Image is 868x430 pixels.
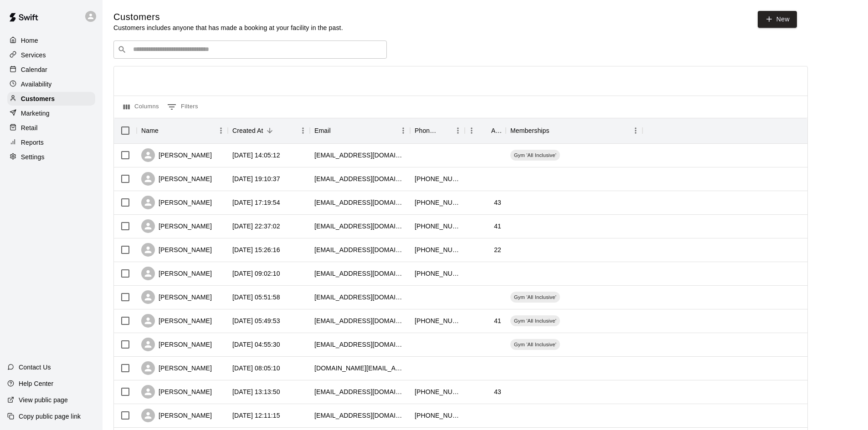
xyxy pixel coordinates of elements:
button: Sort [438,124,451,137]
div: 2025-10-07 04:55:30 [232,340,280,349]
a: Home [7,34,95,47]
div: Memberships [510,118,550,143]
div: +18014004860 [415,411,460,420]
div: [PERSON_NAME] [141,338,212,351]
div: mrj23ruiz76@gmail.com [314,340,406,349]
p: Services [21,51,46,60]
a: Services [7,48,95,62]
p: Copy public page link [19,412,81,421]
a: Settings [7,150,95,164]
div: 2025-10-01 12:11:15 [232,411,280,420]
div: +14356890225 [415,269,460,278]
div: +18019462025 [415,316,460,325]
div: Gym 'All Inclusive' [510,292,560,303]
button: Menu [214,124,228,137]
div: Name [141,118,159,143]
div: [PERSON_NAME] [141,267,212,280]
div: +14358496725 [415,174,460,183]
div: Gym 'All Inclusive' [510,150,560,161]
p: Marketing [21,109,50,118]
button: Menu [451,124,465,137]
div: Marketing [7,106,95,120]
div: 2025-10-02 13:13:50 [232,387,280,396]
div: [PERSON_NAME] [141,314,212,328]
div: mattfudd@gmail.com [314,198,406,207]
a: New [758,11,797,28]
button: Menu [465,124,478,137]
div: [PERSON_NAME] [141,219,212,233]
p: Help Center [19,379,53,388]
div: 22 [494,245,501,254]
p: View public page [19,395,68,405]
div: [PERSON_NAME] [141,385,212,399]
button: Menu [296,124,310,137]
div: 2025-10-10 19:10:37 [232,174,280,183]
div: nazzitay8@yahoo.com [314,222,406,231]
div: Gym 'All Inclusive' [510,339,560,350]
p: Customers includes anyone that has made a booking at your facility in the past. [113,23,343,32]
div: eevazcon@gmail.com [314,293,406,302]
div: [PERSON_NAME] [141,361,212,375]
button: Sort [550,124,562,137]
div: 2025-10-07 05:49:53 [232,316,280,325]
div: kiraeastwood@yahoo.com [314,387,406,396]
div: [PERSON_NAME] [141,243,212,257]
div: +16824728911 [415,387,460,396]
div: Email [314,118,331,143]
div: 2025-10-07 05:51:58 [232,293,280,302]
div: [PERSON_NAME] [141,148,212,162]
div: cjkartchner@gmail.com [314,174,406,183]
div: Age [491,118,501,143]
div: Name [137,118,228,143]
div: [PERSON_NAME] [141,290,212,304]
div: kayman.hulse99@gmail.com [314,151,406,160]
button: Sort [331,124,344,137]
div: Gym 'All Inclusive' [510,315,560,326]
div: shakespearcole@gmail.com [314,269,406,278]
div: Created At [232,118,263,143]
p: Home [21,36,38,45]
div: 2025-10-11 14:05:12 [232,151,280,160]
div: Created At [228,118,310,143]
div: cindyerueckert@gmail.com [314,411,406,420]
button: Sort [159,124,171,137]
button: Select columns [121,100,161,114]
span: Gym 'All Inclusive' [510,317,560,324]
button: Menu [629,124,642,137]
p: Contact Us [19,363,51,372]
div: 41 [494,222,501,231]
div: Age [465,118,506,143]
div: Phone Number [410,118,465,143]
span: Gym 'All Inclusive' [510,341,560,348]
button: Show filters [165,100,200,114]
p: Settings [21,152,45,162]
a: Retail [7,121,95,135]
p: Reports [21,138,44,147]
p: Retail [21,123,38,132]
div: 43 [494,198,501,207]
div: Search customers by name or email [113,40,387,59]
span: Gym 'All Inclusive' [510,152,560,159]
a: Reports [7,136,95,149]
div: Email [310,118,410,143]
div: [PERSON_NAME] [141,409,212,422]
a: Availability [7,77,95,91]
p: Customers [21,94,55,103]
div: +18018916560 [415,198,460,207]
a: Calendar [7,63,95,76]
div: nryker06@gmail.com [314,245,406,254]
div: +18016643640 [415,245,460,254]
div: 41 [494,316,501,325]
div: 2025-10-07 15:26:16 [232,245,280,254]
div: [PERSON_NAME] [141,196,212,209]
div: +18015585227 [415,222,460,231]
div: 2025-10-07 09:02:10 [232,269,280,278]
button: Menu [396,124,410,137]
span: Gym 'All Inclusive' [510,293,560,301]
